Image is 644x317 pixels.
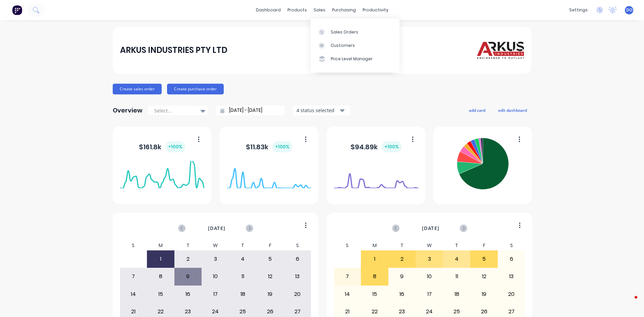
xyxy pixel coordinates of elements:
img: Factory [12,5,22,15]
div: 13 [498,268,525,285]
div: 1 [147,251,174,267]
div: 1 [361,251,388,267]
div: 14 [120,286,147,303]
div: 12 [257,268,283,285]
div: 10 [416,268,443,285]
div: M [147,241,174,250]
div: ARKUS INDUSTRIES PTY LTD [120,44,227,57]
div: S [498,241,525,250]
div: + 100 % [272,141,292,152]
div: 17 [416,286,443,303]
div: 14 [334,286,361,303]
div: + 100 % [382,141,401,152]
iframe: Intercom live chat [621,294,637,310]
div: F [256,241,284,250]
div: 12 [471,268,497,285]
div: settings [566,5,591,15]
div: 13 [284,268,311,285]
div: 6 [284,251,311,267]
div: 15 [361,286,388,303]
div: productivity [359,5,392,15]
div: sales [310,5,329,15]
div: 11 [443,268,470,285]
div: 3 [202,251,229,267]
div: products [284,5,310,15]
div: 2 [389,251,416,267]
div: T [388,241,416,250]
div: W [416,241,443,250]
button: add card [465,106,490,114]
div: 7 [120,268,147,285]
div: Customers [331,43,355,49]
div: 4 status selected [297,107,339,114]
div: F [470,241,498,250]
span: [DATE] [208,225,225,232]
div: 16 [175,286,202,303]
div: 8 [147,268,174,285]
img: ARKUS INDUSTRIES PTY LTD [477,38,524,62]
button: Create sales order [113,84,162,94]
a: dashboard [253,5,284,15]
div: 19 [257,286,283,303]
div: T [174,241,202,250]
div: $ 11.83k [246,141,292,152]
div: T [443,241,471,250]
div: $ 94.89k [351,141,401,152]
div: 6 [498,251,525,267]
div: Price Level Manager [331,56,373,62]
div: 18 [229,286,256,303]
div: + 100 % [165,141,185,152]
a: Sales Orders [311,25,399,38]
div: 2 [175,251,202,267]
a: Customers [311,39,399,52]
button: edit dashboard [494,106,531,114]
span: DO [626,7,632,13]
div: 19 [471,286,497,303]
div: 18 [443,286,470,303]
div: 4 [229,251,256,267]
div: 3 [416,251,443,267]
div: 16 [389,286,416,303]
div: 10 [202,268,229,285]
div: T [229,241,257,250]
div: 9 [175,268,202,285]
div: 20 [498,286,525,303]
div: 20 [284,286,311,303]
div: M [361,241,388,250]
button: Create purchase order [167,84,224,94]
div: 5 [257,251,283,267]
div: 5 [471,251,497,267]
div: purchasing [329,5,359,15]
div: Sales Orders [331,29,358,35]
div: S [120,241,147,250]
div: S [334,241,361,250]
a: Price Level Manager [311,52,399,66]
div: 9 [389,268,416,285]
div: 11 [229,268,256,285]
div: S [284,241,311,250]
span: [DATE] [422,225,439,232]
div: $ 161.8k [139,141,185,152]
div: 15 [147,286,174,303]
div: W [202,241,229,250]
div: Overview [113,104,143,117]
div: 4 [443,251,470,267]
div: 7 [334,268,361,285]
button: 4 status selected [293,105,350,115]
div: 17 [202,286,229,303]
div: 8 [361,268,388,285]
